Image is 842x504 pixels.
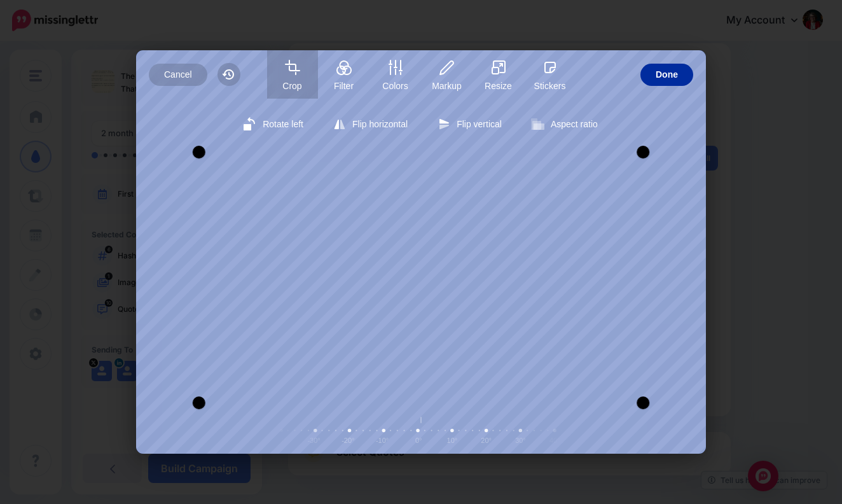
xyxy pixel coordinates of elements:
span: Aspect ratio [551,119,598,129]
button: Flip vertical [431,111,509,137]
button: Filter [319,50,369,99]
button: Center rotation [413,416,429,427]
span: Resize [473,81,524,91]
span: Cancel [164,64,192,86]
span: Crop [267,81,318,91]
button: Done [640,64,693,86]
span: Flip vertical [457,119,502,129]
span: Stickers [525,81,576,91]
button: Resize [473,50,524,99]
button: Crop [267,50,318,99]
button: Stickers [525,50,576,99]
button: Flip horizontal [326,111,415,137]
span: Center rotation [413,416,439,433]
span: Done [656,64,678,86]
button: Cancel [149,64,207,86]
button: Markup [422,50,473,99]
button: Aspect ratio [525,111,605,137]
span: Filter [319,81,369,91]
button: Colors [370,50,421,99]
span: Rotate left [263,119,303,129]
span: Colors [370,81,421,91]
span: Markup [422,81,473,91]
button: Rotate left [237,111,311,137]
span: Flip horizontal [352,119,408,129]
